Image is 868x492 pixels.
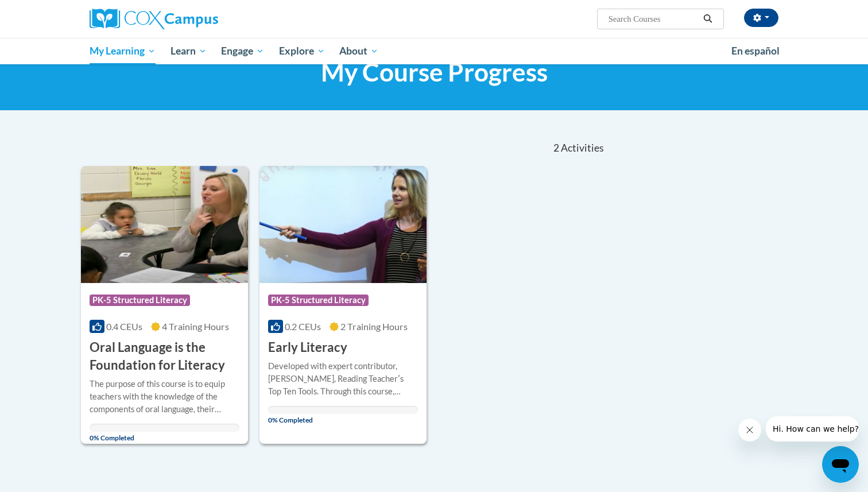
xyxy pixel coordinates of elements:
div: Developed with expert contributor, [PERSON_NAME], Reading Teacherʹs Top Ten Tools. Through this c... [268,360,418,398]
span: PK-5 Structured Literacy [90,295,190,306]
span: 2 [553,142,559,154]
span: Explore [279,44,325,58]
input: Search Courses [607,12,699,26]
a: Learn [163,38,214,64]
a: My Learning [82,38,163,64]
img: Cox Campus [90,9,218,29]
span: Activities [561,142,604,154]
a: Course LogoPK-5 Structured Literacy0.2 CEUs2 Training Hours Early LiteracyDeveloped with expert c... [259,166,427,444]
h3: Early Literacy [268,339,347,357]
a: About [332,38,386,64]
a: En español [724,39,787,63]
img: Course Logo [81,166,248,283]
iframe: Close message [738,419,761,441]
div: The purpose of this course is to equip teachers with the knowledge of the components of oral lang... [90,378,239,416]
h3: Oral Language is the Foundation for Literacy [90,339,239,374]
span: En español [731,45,780,57]
button: Account Settings [744,9,778,27]
iframe: Message from company [766,416,859,441]
a: Engage [214,38,272,64]
span: 0.4 CEUs [106,321,142,332]
a: Cox Campus [90,9,308,29]
iframe: Button to launch messaging window [822,446,859,483]
span: 4 Training Hours [162,321,229,332]
div: Main menu [72,38,796,64]
a: Explore [272,38,332,64]
span: PK-5 Structured Literacy [268,295,369,306]
span: Learn [170,44,207,58]
a: Course LogoPK-5 Structured Literacy0.4 CEUs4 Training Hours Oral Language is the Foundation for L... [81,166,248,444]
span: My Course Progress [321,57,548,87]
span: About [339,44,378,58]
span: 2 Training Hours [340,321,408,332]
span: Engage [221,44,264,58]
span: My Learning [90,44,156,58]
span: 0.2 CEUs [285,321,321,332]
button: Search [699,12,716,26]
img: Course Logo [259,166,427,283]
